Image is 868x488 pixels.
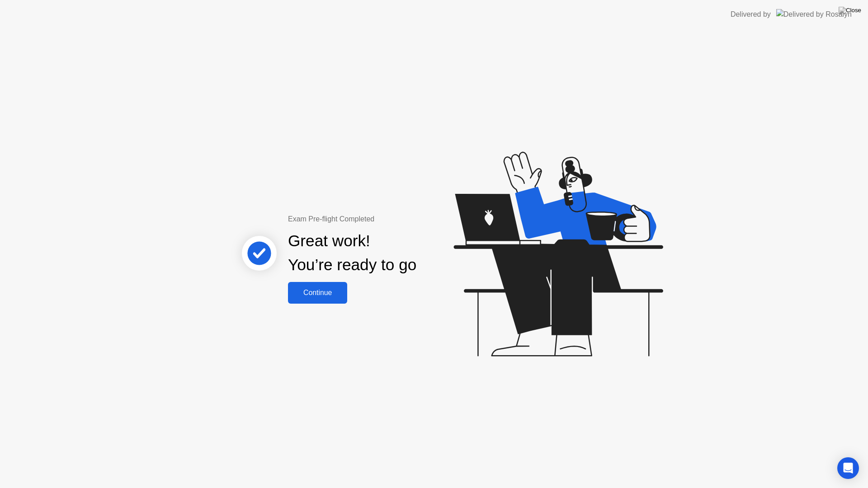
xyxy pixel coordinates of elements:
div: Great work! You’re ready to go [288,229,416,277]
div: Exam Pre-flight Completed [288,214,475,225]
button: Continue [288,282,347,304]
img: Delivered by Rosalyn [776,9,852,19]
div: Delivered by [731,9,771,20]
img: Close [839,7,861,14]
div: Open Intercom Messenger [837,457,859,479]
div: Continue [291,289,344,297]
